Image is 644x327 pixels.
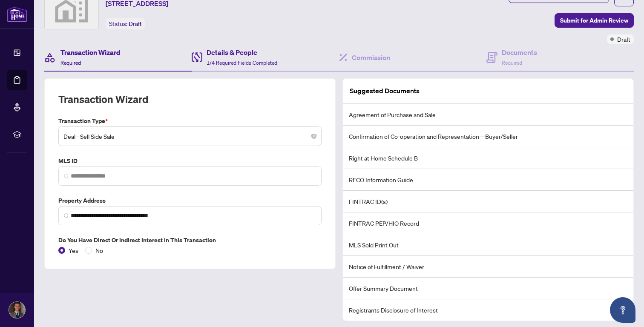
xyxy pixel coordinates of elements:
[207,47,277,57] h4: Details & People
[343,212,633,234] li: FINTRAC PEP/HIO Record
[311,134,316,139] span: close-circle
[64,174,69,179] img: search_icon
[560,14,628,27] span: Submit for Admin Review
[343,234,633,256] li: MLS Sold Print Out
[92,246,106,255] span: No
[343,191,633,212] li: FINTRAC ID(s)
[343,169,633,191] li: RECO Information Guide
[129,20,142,28] span: Draft
[502,60,522,66] span: Required
[207,60,277,66] span: 1/4 Required Fields Completed
[7,6,27,22] img: logo
[555,13,634,28] button: Submit for Admin Review
[610,297,635,323] button: Open asap
[60,60,81,66] span: Required
[58,156,322,166] label: MLS ID
[343,256,633,278] li: Notice of Fulfillment / Waiver
[106,18,145,29] div: Status:
[58,92,148,106] h2: Transaction Wizard
[58,235,322,245] label: Do you have direct or indirect interest in this transaction
[343,299,633,321] li: Registrants Disclosure of Interest
[352,52,390,63] h4: Commission
[60,47,121,57] h4: Transaction Wizard
[63,128,316,144] span: Deal - Sell Side Sale
[617,34,630,44] span: Draft
[64,213,69,218] img: search_icon
[343,104,633,126] li: Agreement of Purchase and Sale
[58,196,322,205] label: Property Address
[343,126,633,147] li: Confirmation of Co-operation and Representation—Buyer/Seller
[58,116,322,126] label: Transaction Type
[343,147,633,169] li: Right at Home Schedule B
[343,278,633,299] li: Offer Summary Document
[65,246,82,255] span: Yes
[350,86,420,96] article: Suggested Documents
[502,47,537,57] h4: Documents
[9,302,25,318] img: Profile Icon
